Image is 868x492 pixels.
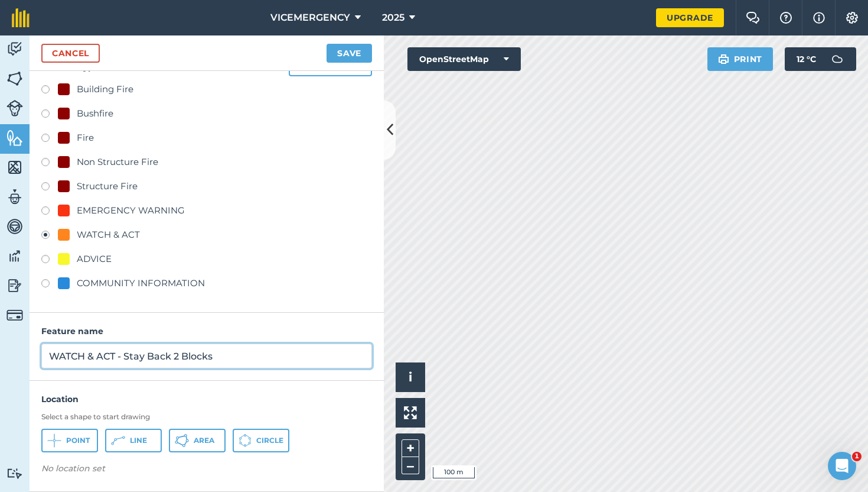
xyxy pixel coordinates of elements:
[396,362,425,392] button: i
[797,47,816,71] span: 12 ° C
[256,436,283,445] span: Circle
[6,188,23,206] img: svg+xml;base64,PD94bWwgdmVyc2lvbj0iMS4wIiBlbmNvZGluZz0idXRmLTgiPz4KPCEtLSBHZW5lcmF0b3I6IEFkb2JlIE...
[41,393,372,406] h4: Location
[77,106,113,121] div: Bushfire
[828,452,856,480] iframe: Intercom live chat
[707,47,774,71] button: Print
[77,228,140,242] div: WATCH & ACT
[409,370,412,384] span: i
[77,155,158,169] div: Non Structure Fire
[77,82,133,96] div: Building Fire
[233,429,289,452] button: Circle
[6,70,23,88] img: svg+xml;base64,PHN2ZyB4bWxucz0iaHR0cDovL3d3dy53My5vcmcvMjAwMC9zdmciIHdpZHRoPSI1NiIgaGVpZ2h0PSI2MC...
[845,12,859,24] img: A cog icon
[41,463,105,474] em: No location set
[404,406,417,419] img: Four arrows, one pointing top left, one top right, one bottom right and the last bottom left
[77,276,205,290] div: COMMUNITY INFORMATION
[41,44,100,63] a: Cancel
[407,47,521,71] button: OpenStreetMap
[66,436,90,445] span: Point
[327,44,372,63] button: Save
[6,129,23,147] img: svg+xml;base64,PHN2ZyB4bWxucz0iaHR0cDovL3d3dy53My5vcmcvMjAwMC9zdmciIHdpZHRoPSI1NiIgaGVpZ2h0PSI2MC...
[41,325,372,338] h4: Feature name
[402,439,419,457] button: +
[825,47,849,71] img: svg+xml;base64,PD94bWwgdmVyc2lvbj0iMS4wIiBlbmNvZGluZz0idXRmLTgiPz4KPCEtLSBHZW5lcmF0b3I6IEFkb2JlIE...
[6,100,23,116] img: svg+xml;base64,PD94bWwgdmVyc2lvbj0iMS4wIiBlbmNvZGluZz0idXRmLTgiPz4KPCEtLSBHZW5lcmF0b3I6IEFkb2JlIE...
[12,8,30,27] img: fieldmargin Logo
[6,307,23,323] img: svg+xml;base64,PD94bWwgdmVyc2lvbj0iMS4wIiBlbmNvZGluZz0idXRmLTgiPz4KPCEtLSBHZW5lcmF0b3I6IEFkb2JlIE...
[6,158,23,176] img: svg+xml;base64,PHN2ZyB4bWxucz0iaHR0cDovL3d3dy53My5vcmcvMjAwMC9zdmciIHdpZHRoPSI1NiIgaGVpZ2h0PSI2MC...
[77,203,185,218] div: EMERGENCY WARNING
[813,11,825,25] img: svg+xml;base64,PHN2ZyB4bWxucz0iaHR0cDovL3d3dy53My5vcmcvMjAwMC9zdmciIHdpZHRoPSIxNyIgaGVpZ2h0PSIxNy...
[77,252,112,266] div: ADVICE
[105,429,162,452] button: Line
[6,40,23,58] img: svg+xml;base64,PD94bWwgdmVyc2lvbj0iMS4wIiBlbmNvZGluZz0idXRmLTgiPz4KPCEtLSBHZW5lcmF0b3I6IEFkb2JlIE...
[130,436,147,445] span: Line
[6,468,23,479] img: svg+xml;base64,PD94bWwgdmVyc2lvbj0iMS4wIiBlbmNvZGluZz0idXRmLTgiPz4KPCEtLSBHZW5lcmF0b3I6IEFkb2JlIE...
[77,179,138,193] div: Structure Fire
[41,412,372,422] h3: Select a shape to start drawing
[656,8,724,27] a: Upgrade
[746,12,760,24] img: Two speech bubbles overlapping with the left bubble in the forefront
[6,218,23,235] img: svg+xml;base64,PD94bWwgdmVyc2lvbj0iMS4wIiBlbmNvZGluZz0idXRmLTgiPz4KPCEtLSBHZW5lcmF0b3I6IEFkb2JlIE...
[270,11,350,25] span: VICEMERGENCY
[6,277,23,294] img: svg+xml;base64,PD94bWwgdmVyc2lvbj0iMS4wIiBlbmNvZGluZz0idXRmLTgiPz4KPCEtLSBHZW5lcmF0b3I6IEFkb2JlIE...
[382,11,404,25] span: 2025
[785,47,856,71] button: 12 °C
[41,429,98,452] button: Point
[169,429,226,452] button: Area
[402,457,419,474] button: –
[6,247,23,265] img: svg+xml;base64,PD94bWwgdmVyc2lvbj0iMS4wIiBlbmNvZGluZz0idXRmLTgiPz4KPCEtLSBHZW5lcmF0b3I6IEFkb2JlIE...
[779,12,793,24] img: A question mark icon
[852,452,862,461] span: 1
[718,52,729,66] img: svg+xml;base64,PHN2ZyB4bWxucz0iaHR0cDovL3d3dy53My5vcmcvMjAwMC9zdmciIHdpZHRoPSIxOSIgaGVpZ2h0PSIyNC...
[194,436,214,445] span: Area
[77,131,94,145] div: Fire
